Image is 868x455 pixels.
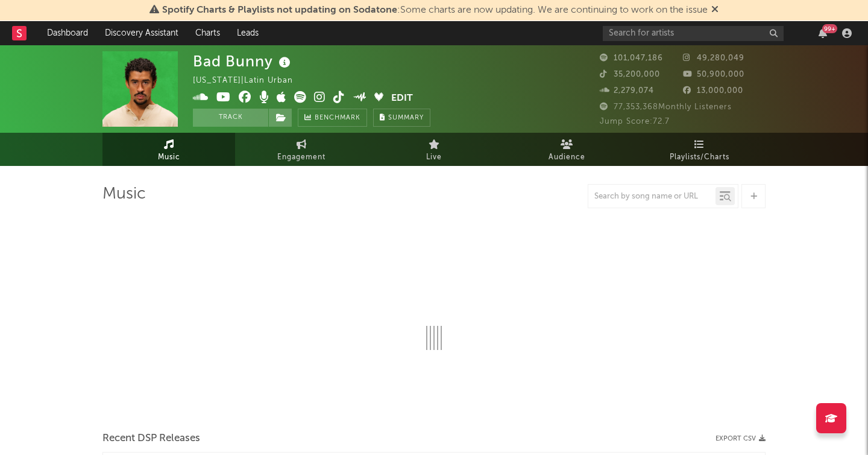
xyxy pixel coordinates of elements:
span: 35,200,000 [600,71,660,78]
a: Leads [228,21,267,45]
span: Jump Score: 72.7 [600,118,670,126]
a: Discovery Assistant [96,21,187,45]
span: 101,047,186 [600,54,663,62]
span: Music [158,150,180,165]
span: Audience [549,150,585,165]
span: 13,000,000 [683,87,743,95]
span: Spotify Charts & Playlists not updating on Sodatone [162,5,397,15]
a: Playlists/Charts [633,133,766,166]
span: 50,900,000 [683,71,744,78]
a: Audience [500,133,633,166]
a: Benchmark [298,109,367,127]
span: Recent DSP Releases [102,431,200,446]
a: Dashboard [39,21,96,45]
span: Live [426,150,442,165]
span: Playlists/Charts [670,150,729,165]
span: : Some charts are now updating. We are continuing to work on the issue [162,5,708,15]
span: 49,280,049 [683,54,744,62]
span: 77,353,368 Monthly Listeners [600,103,732,111]
button: Track [193,109,268,127]
span: Summary [388,115,424,121]
button: Edit [391,91,413,106]
input: Search for artists [603,26,784,41]
span: Dismiss [711,5,719,15]
button: 99+ [819,28,827,38]
a: Music [102,133,235,166]
span: 2,279,074 [600,87,654,95]
div: 99 + [822,24,837,33]
button: Summary [373,109,430,127]
a: Live [368,133,500,166]
button: Export CSV [715,435,766,442]
span: Benchmark [315,111,360,126]
a: Charts [187,21,228,45]
div: [US_STATE] | Latin Urban [193,74,307,88]
span: Engagement [277,150,325,165]
input: Search by song name or URL [588,192,715,202]
div: Bad Bunny [193,51,294,71]
a: Engagement [235,133,368,166]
